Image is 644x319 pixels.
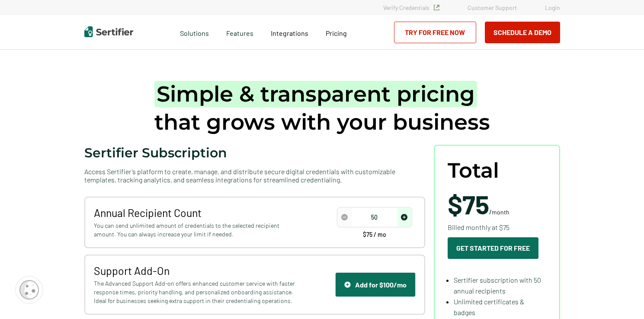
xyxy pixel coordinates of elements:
[448,191,509,217] span: /
[448,159,499,182] span: Total
[326,29,347,37] span: Pricing
[485,22,560,43] button: Schedule a Demo
[341,214,348,220] img: Decrease Icon
[344,281,407,289] div: Add for $100/mo
[326,27,347,38] a: Pricing
[271,29,308,37] span: Integrations
[448,188,489,220] span: $75
[492,208,509,216] span: month
[335,272,416,297] button: Support IconAdd for $100/mo
[545,4,560,11] a: Login
[180,27,209,38] span: Solutions
[401,214,407,220] img: Increase Icon
[468,4,517,11] a: Customer Support
[344,281,351,288] img: Support Icon
[94,206,298,219] span: Annual Recipient Count
[397,208,411,226] span: increase number
[94,279,298,305] span: The Advanced Support Add-on offers enhanced customer service with faster response times, priority...
[226,27,253,38] span: Features
[383,4,439,11] a: Verify Credentials
[154,81,477,107] span: Simple & transparent pricing
[601,278,644,319] iframe: Chat Widget
[448,222,509,233] span: Billed monthly at $75
[434,5,439,10] img: Verified
[454,276,541,295] span: Sertifier subscription with 50 annual recipients
[338,208,352,226] span: decrease number
[94,264,298,277] span: Support Add-On
[154,80,490,136] h1: that grows with your business
[394,22,476,43] a: Try for Free Now
[84,167,425,184] span: Access Sertifier’s platform to create, manage, and distribute secure digital credentials with cus...
[271,27,308,38] a: Integrations
[363,232,386,238] span: $75 / mo
[84,145,227,161] span: Sertifier Subscription
[448,237,538,259] button: Get Started For Free
[94,221,298,239] span: You can send unlimited amount of credentials to the selected recipient amount. You can always inc...
[454,297,524,316] span: Unlimited certificates & badges
[84,26,133,37] img: Sertifier | Digital Credentialing Platform
[19,280,39,300] img: Cookie Popup Icon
